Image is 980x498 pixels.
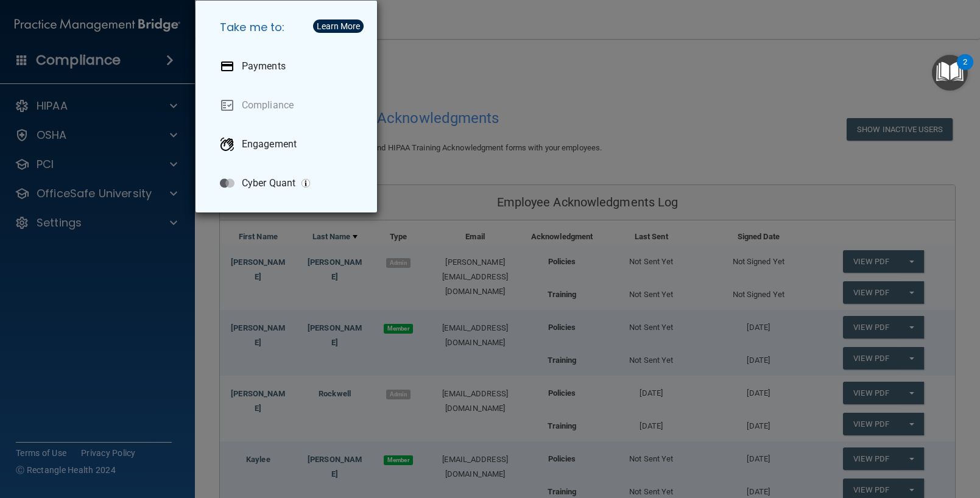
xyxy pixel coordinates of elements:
[963,62,967,78] div: 2
[242,177,295,189] p: Cyber Quant
[210,127,367,161] a: Engagement
[313,19,364,33] button: Learn More
[210,88,367,122] a: Compliance
[242,60,286,72] p: Payments
[210,166,367,200] a: Cyber Quant
[242,138,297,150] p: Engagement
[210,10,367,44] h5: Take me to:
[210,49,367,83] a: Payments
[317,22,360,30] div: Learn More
[932,55,968,91] button: Open Resource Center, 2 new notifications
